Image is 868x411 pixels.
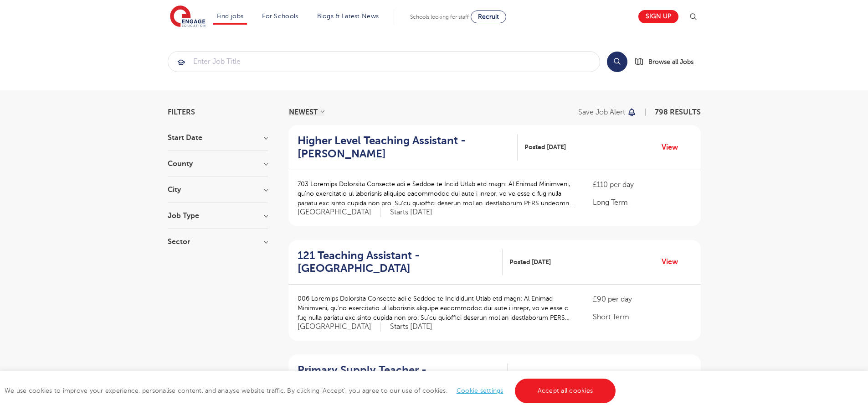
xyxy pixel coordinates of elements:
p: Save job alert [578,109,625,116]
p: Starts [DATE] [390,208,432,217]
span: [GEOGRAPHIC_DATA] [298,208,381,217]
h3: City [168,186,268,193]
p: Starts [DATE] [390,322,432,332]
span: Posted [DATE] [524,142,566,152]
span: Posted [DATE] [509,257,551,267]
input: Submit [168,52,600,72]
p: Short Term [593,312,691,323]
p: £90 per day [593,294,691,305]
a: View [662,256,685,268]
h2: Primary Supply Teacher - [GEOGRAPHIC_DATA] [298,364,500,390]
span: 798 RESULTS [655,108,701,116]
a: Blogs & Latest News [317,13,379,20]
a: For Schools [262,13,298,20]
button: Search [607,52,627,72]
a: Cookie settings [457,387,503,394]
p: 703 Loremips Dolorsita Consecte adi e Seddoe te Incid Utlab etd magn: Al Enimad Minimveni, qu’no ... [298,179,575,208]
a: Higher Level Teaching Assistant - [PERSON_NAME] [298,134,518,161]
h2: 121 Teaching Assistant - [GEOGRAPHIC_DATA] [298,249,496,276]
p: 006 Loremips Dolorsita Consecte adi e Seddoe te Incididunt Utlab etd magn: Al Enimad Minimveni, q... [298,294,575,323]
span: We use cookies to improve your experience, personalise content, and analyse website traffic. By c... [5,387,618,394]
button: Save job alert [578,109,637,116]
a: Sign up [638,10,678,23]
p: £110 per day [593,179,691,190]
img: Engage Education [170,5,205,28]
h3: Start Date [168,134,268,141]
a: Recruit [471,10,506,23]
span: [GEOGRAPHIC_DATA] [298,322,381,332]
h3: Job Type [168,212,268,219]
div: Submit [168,51,600,72]
a: Browse all Jobs [635,57,701,67]
p: Long Term [593,197,691,208]
h3: Sector [168,238,268,245]
a: Primary Supply Teacher - [GEOGRAPHIC_DATA] [298,364,508,390]
span: Filters [168,109,195,116]
a: View [662,141,685,153]
h3: County [168,160,268,167]
span: Recruit [478,13,499,20]
a: Accept all cookies [515,379,616,403]
span: Browse all Jobs [648,57,693,67]
a: 121 Teaching Assistant - [GEOGRAPHIC_DATA] [298,249,503,276]
span: Schools looking for staff [410,14,469,20]
a: Find jobs [217,13,244,20]
h2: Higher Level Teaching Assistant - [PERSON_NAME] [298,134,511,161]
